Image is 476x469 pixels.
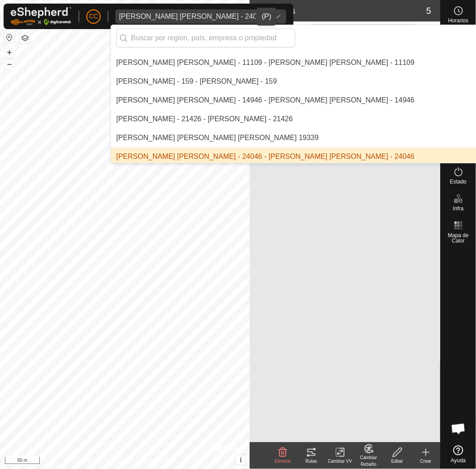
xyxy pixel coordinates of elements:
[451,458,466,463] span: Ayuda
[11,7,72,26] img: Logo Gallagher
[116,114,293,124] div: [PERSON_NAME] - 21426 - [PERSON_NAME] - 21426
[4,47,15,58] button: +
[453,206,463,211] span: Infra
[448,18,468,23] span: Horarios
[255,5,426,16] h2: Animales
[275,459,291,464] span: Eliminar
[141,457,171,465] a: Contáctenos
[20,33,30,43] button: Capas del Mapa
[326,458,354,465] div: Cambiar VV
[119,13,265,20] div: [PERSON_NAME] [PERSON_NAME] - 24046
[450,179,467,184] span: Estado
[116,76,277,87] div: [PERSON_NAME] - 159 - [PERSON_NAME] - 159
[115,9,268,24] span: Melquiades Almagro Garcia - 24046
[268,9,286,24] div: dropdown trigger
[4,59,15,69] button: –
[354,454,383,468] div: Cambiar Rebaño
[236,455,246,465] button: i
[116,151,415,162] div: [PERSON_NAME] [PERSON_NAME] - 24046 - [PERSON_NAME] [PERSON_NAME] - 24046
[116,132,319,143] div: [PERSON_NAME] [PERSON_NAME] [PERSON_NAME] 19339
[116,29,295,47] input: Buscar por región, país, empresa o propiedad
[240,456,242,464] span: i
[443,233,474,243] span: Mapa de Calor
[445,415,472,442] div: Chat abierto
[116,57,415,68] div: [PERSON_NAME] [PERSON_NAME] - 11109 - [PERSON_NAME] [PERSON_NAME] - 11109
[89,12,98,21] span: CC
[297,458,326,465] div: Rutas
[4,32,15,43] button: Restablecer Mapa
[79,457,130,465] a: Política de Privacidad
[116,95,415,106] div: [PERSON_NAME] [PERSON_NAME] - 14946 - [PERSON_NAME] [PERSON_NAME] - 14946
[383,458,412,465] div: Editar
[426,4,431,17] span: 5
[441,442,476,467] a: Ayuda
[412,458,440,465] div: Crear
